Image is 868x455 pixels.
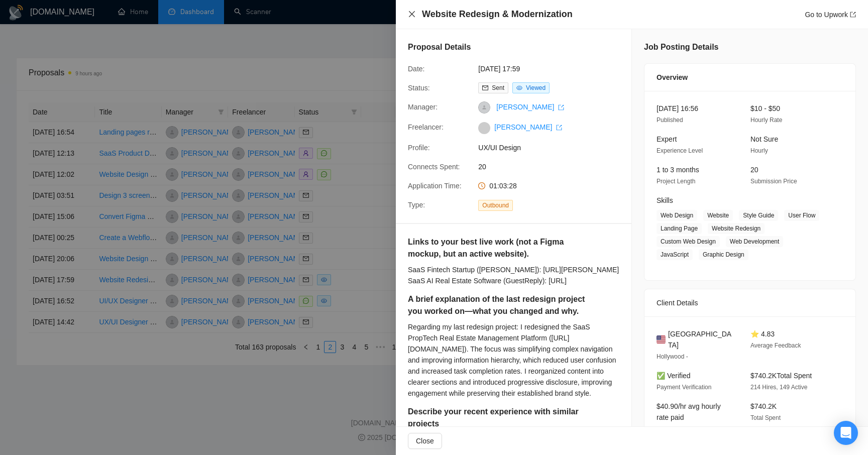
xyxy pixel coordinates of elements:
span: UX/UI Design [478,142,629,153]
span: Website Redesign [708,223,765,234]
span: Style Guide [739,210,778,221]
a: [PERSON_NAME] export [494,123,562,131]
h5: Job Posting Details [644,41,718,53]
span: $40.90/hr avg hourly rate paid [657,402,721,421]
span: $740.2K Total Spent [750,372,812,380]
a: [PERSON_NAME] export [496,103,564,111]
span: Profile: [408,144,430,152]
span: Hourly Rate [750,117,782,124]
span: Payment Verification [657,384,711,391]
span: 20 [478,161,629,172]
span: Project Length [657,178,695,185]
a: Go to Upworkexport [805,11,856,19]
div: Open Intercom Messenger [834,421,858,445]
span: ✅ Verified [657,372,691,380]
span: Expert [657,135,677,143]
span: clock-circle [478,182,485,189]
span: eye [516,85,522,91]
span: Custom Web Design [657,236,720,247]
span: 214 Hires, 149 Active [750,384,807,391]
span: User Flow [784,210,819,221]
span: Total Spent [750,414,781,421]
div: SaaS Fintech Startup ([PERSON_NAME]): [URL][PERSON_NAME] SaaS AI Real Estate Software (GuestReply... [408,264,619,286]
h4: Website Redesign & Modernization [422,8,573,21]
button: Close [408,10,416,19]
span: Manager: [408,103,438,111]
span: Hollywood - [657,353,688,360]
img: 🇺🇸 [657,334,666,345]
span: mail [482,85,488,91]
span: Outbound [478,200,513,211]
div: Client Details [657,289,843,316]
span: ⭐ 4.83 [750,330,775,338]
span: Submission Price [750,178,797,185]
h5: Links to your best live work (not a Figma mockup, but an active website). [408,236,588,260]
span: Close [416,435,434,446]
button: Close [408,433,442,449]
span: export [558,104,564,110]
span: Connects Spent: [408,163,460,171]
span: Published [657,117,683,124]
span: Date: [408,65,424,73]
div: Regarding my last redesign project: I redesigned the SaaS PropTech Real Estate Management Platfor... [408,321,619,399]
span: Experience Level [657,147,703,154]
span: [DATE] 17:59 [478,63,629,74]
span: Not Sure [750,135,778,143]
span: 01:03:28 [489,182,517,190]
span: Application Time: [408,182,462,190]
h5: Proposal Details [408,41,471,53]
span: [DATE] 16:56 [657,104,698,112]
span: Viewed [526,84,546,91]
span: close [408,10,416,18]
span: Sent [492,84,504,91]
span: 1 to 3 months [657,166,699,174]
span: 15910 Hours [657,425,691,432]
span: Web Design [657,210,697,221]
span: Website [703,210,733,221]
span: Skills [657,196,673,204]
span: export [850,12,856,18]
span: Graphic Design [699,249,748,260]
h5: Describe your recent experience with similar projects [408,406,588,430]
span: Web Development [726,236,784,247]
span: Overview [657,72,688,83]
h5: A brief explanation of the last redesign project you worked on—what you changed and why. [408,293,588,317]
span: [GEOGRAPHIC_DATA] [668,328,734,351]
span: Hourly [750,147,768,154]
span: Type: [408,201,425,209]
span: Average Feedback [750,342,801,349]
span: Freelancer: [408,123,444,131]
span: JavaScript [657,249,693,260]
span: $740.2K [750,402,777,410]
span: Landing Page [657,223,702,234]
span: Status: [408,84,430,92]
span: export [556,125,562,131]
span: $10 - $50 [750,104,780,112]
span: 20 [750,166,758,174]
